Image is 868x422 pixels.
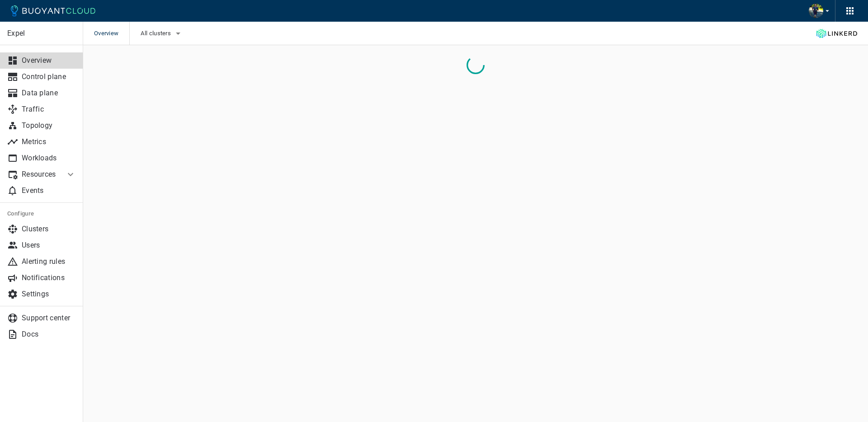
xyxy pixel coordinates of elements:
p: Clusters [22,225,76,234]
p: Alerting rules [22,257,76,266]
p: Support center [22,314,76,323]
span: All clusters [141,30,173,37]
p: Control plane [22,72,76,81]
p: Expel [7,29,75,38]
p: Metrics [22,137,76,146]
p: Overview [22,56,76,65]
img: Bjorn Stange [809,4,823,18]
p: Users [22,241,76,250]
p: Events [22,186,76,195]
p: Notifications [22,273,76,282]
p: Topology [22,121,76,130]
p: Docs [22,330,76,339]
span: Overview [94,22,129,45]
p: Resources [22,170,58,179]
p: Settings [22,290,76,299]
button: All clusters [141,27,184,40]
p: Traffic [22,105,76,114]
p: Data plane [22,89,76,98]
h5: Configure [7,210,76,217]
p: Workloads [22,154,76,163]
